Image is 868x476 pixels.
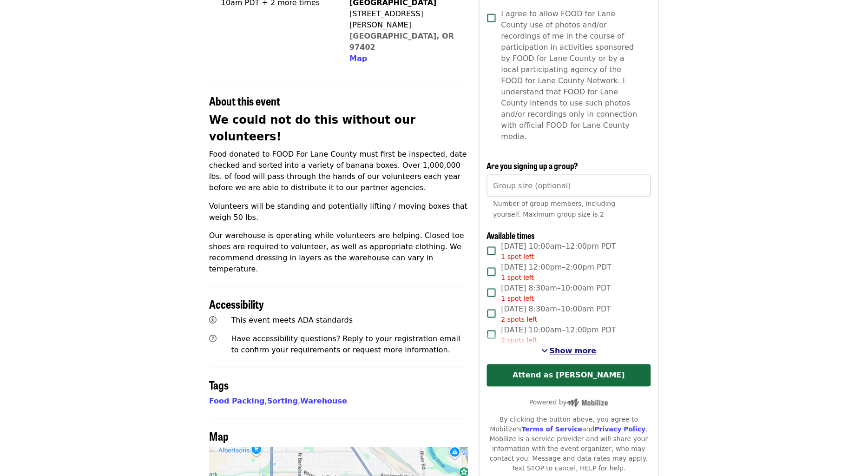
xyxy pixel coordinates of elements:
[209,231,468,275] p: Our warehouse is operating while volunteers are helping. Closed toe shoes are required to volunte...
[209,201,468,223] p: Volunteers will be standing and potentially lifting / moving boxes that weigh 50 lbs.
[349,54,367,63] span: Map
[231,335,460,355] span: Have accessibility questions? Reply to your registration email to confirm your requirements or re...
[501,337,538,344] span: 2 spots left
[541,346,597,357] button: See more timeslots
[487,159,579,172] span: Are you signing up a group?
[349,8,460,31] div: [STREET_ADDRESS][PERSON_NAME]
[209,112,468,145] h2: We could not do this without our volunteers!
[567,399,608,407] img: Powered by Mobilize
[209,397,267,406] span: ,
[209,377,229,393] span: Tags
[209,335,217,344] i: question-circle icon
[501,325,616,346] span: [DATE] 10:00am–12:00pm PDT
[487,230,535,242] span: Available times
[349,32,454,52] a: [GEOGRAPHIC_DATA], OR 97402
[209,296,264,312] span: Accessibility
[501,274,534,282] span: 1 spot left
[209,428,229,444] span: Map
[209,149,468,193] p: Food donated to FOOD For Lane County must first be inspected, date checked and sorted into a vari...
[493,200,616,218] span: Number of group members, including yourself. Maximum group size is 2
[209,93,280,109] span: About this event
[487,364,651,387] button: Attend as [PERSON_NAME]
[522,426,583,433] a: Terms of Service
[267,397,298,406] a: Sorting
[550,347,597,356] span: Show more
[487,415,651,474] div: By clicking the button above, you agree to Mobilize's and . Mobilize is a service provider and wi...
[501,295,534,303] span: 1 spot left
[501,283,612,304] span: [DATE] 8:30am–10:00am PDT
[300,397,347,406] a: Warehouse
[501,241,616,262] span: [DATE] 10:00am–12:00pm PDT
[209,316,217,325] i: universal-access icon
[501,8,644,142] span: I agree to allow FOOD for Lane County use of photos and/or recordings of me in the course of part...
[501,262,612,283] span: [DATE] 12:00pm–2:00pm PDT
[267,397,300,406] span: ,
[501,304,612,325] span: [DATE] 8:30am–10:00am PDT
[501,253,534,261] span: 1 spot left
[529,399,608,406] span: Powered by
[487,175,651,197] input: [object Object]
[595,426,646,433] a: Privacy Policy
[231,316,353,325] span: This event meets ADA standards
[209,397,265,406] a: Food Packing
[349,53,367,64] button: Map
[501,316,538,324] span: 2 spots left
